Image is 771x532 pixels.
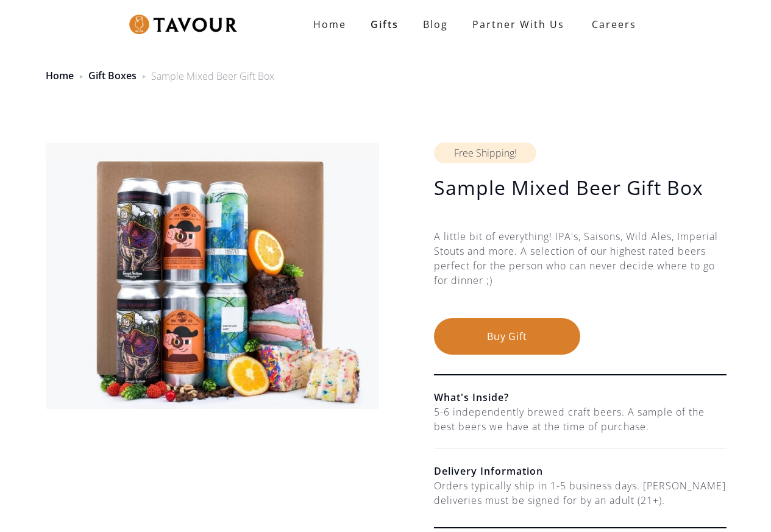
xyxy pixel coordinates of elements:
a: Home [46,69,74,82]
div: Free Shipping! [434,143,536,163]
div: Orders typically ship in 1-5 business days. [PERSON_NAME] deliveries must be signed for by an adu... [434,478,727,508]
strong: Careers [592,12,636,37]
a: Gift Boxes [88,69,137,82]
h6: Delivery Information [434,464,727,478]
a: Careers [577,7,645,41]
a: Blog [411,12,460,37]
a: partner with us [460,12,577,37]
strong: Home [313,18,346,31]
button: Buy Gift [434,318,580,355]
a: Gifts [358,12,411,37]
h1: Sample Mixed Beer Gift Box [434,176,727,200]
h6: What's Inside? [434,390,727,405]
div: Sample Mixed Beer Gift Box [151,69,274,83]
div: A little bit of everything! IPA's, Saisons, Wild Ales, Imperial Stouts and more. A selection of o... [434,229,727,318]
div: 5-6 independently brewed craft beers. A sample of the best beers we have at the time of purchase. [434,405,727,434]
a: Home [301,12,358,37]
